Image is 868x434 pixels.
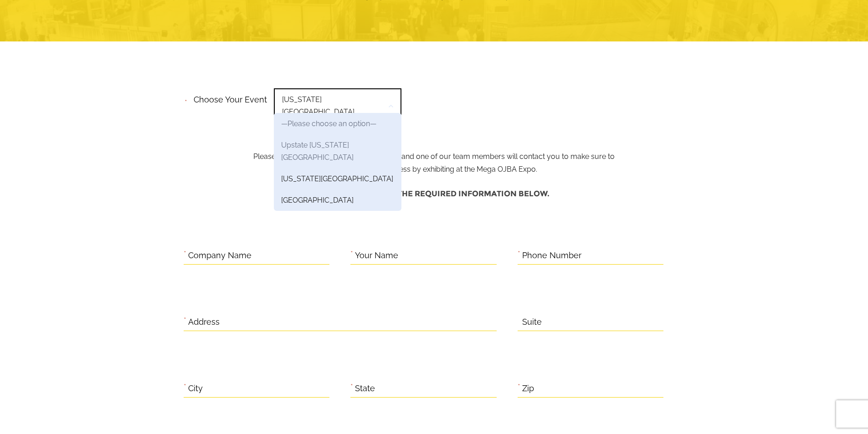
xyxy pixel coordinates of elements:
label: Your Name [355,249,398,263]
label: Address [188,315,220,329]
span: [US_STATE][GEOGRAPHIC_DATA] [274,88,401,123]
textarea: Type your message and click 'Submit' [12,138,166,273]
label: State [355,382,375,396]
a: Upstate [US_STATE][GEOGRAPHIC_DATA] [274,134,401,168]
a: —Please choose an option— [274,113,401,134]
input: Enter your last name [12,84,166,104]
h4: Please complete the required information below. [184,185,685,203]
label: Zip [522,382,534,396]
input: Enter your email address [12,111,166,131]
em: Submit [134,281,165,293]
a: [US_STATE][GEOGRAPHIC_DATA] [274,168,401,189]
label: Choose your event [188,87,267,107]
a: [GEOGRAPHIC_DATA] [274,189,401,211]
div: Minimize live chat window [149,5,171,26]
p: Please fill and submit the information below and one of our team members will contact you to make... [246,92,622,176]
label: City [188,382,203,396]
label: Phone Number [522,249,581,263]
label: Company Name [188,249,252,263]
label: Suite [522,315,542,329]
div: Leave a message [47,51,153,63]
